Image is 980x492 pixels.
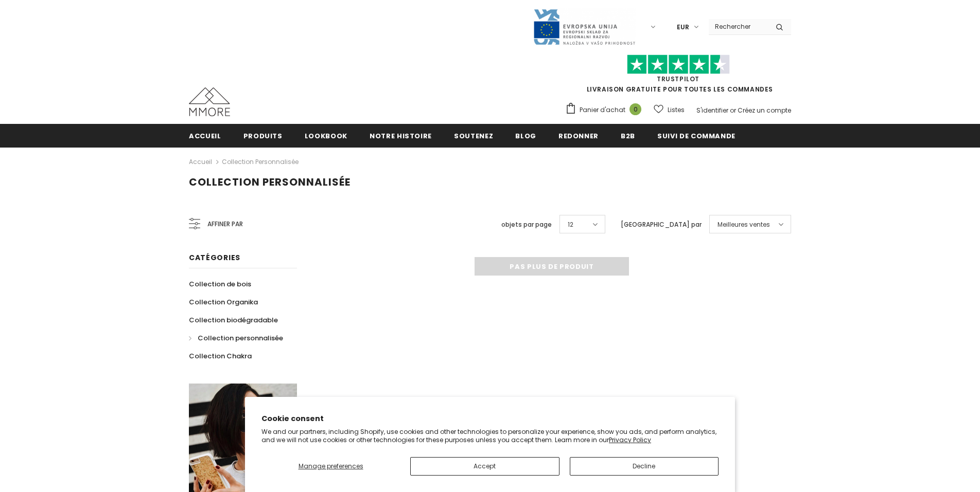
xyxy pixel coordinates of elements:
[621,131,635,141] span: B2B
[189,293,258,311] a: Collection Organika
[657,131,736,141] span: Suivi de commande
[565,102,646,118] a: Panier d'achat 0
[207,218,243,230] span: Affiner par
[305,124,347,147] a: Lookbook
[629,103,641,115] span: 0
[189,131,221,141] span: Accueil
[454,124,493,147] a: soutenez
[580,105,625,115] span: Panier d'achat
[198,333,283,343] span: Collection personnalisée
[222,157,299,166] a: Collection personnalisée
[533,8,636,46] img: Javni Razpis
[189,156,212,168] a: Accueil
[189,252,240,263] span: Catégories
[243,131,283,141] span: Produits
[261,457,400,476] button: Manage preferences
[696,106,728,115] a: S'identifier
[299,462,363,470] span: Manage preferences
[533,22,636,31] a: Javni Razpis
[189,297,258,307] span: Collection Organika
[558,124,599,147] a: Redonner
[189,315,278,325] span: Collection biodégradable
[657,124,736,147] a: Suivi de commande
[621,124,635,147] a: B2B
[410,457,559,476] button: Accept
[261,428,719,444] p: We and our partners, including Shopify, use cookies and other technologies to personalize your ex...
[189,311,278,329] a: Collection biodégradable
[621,220,702,230] label: [GEOGRAPHIC_DATA] par
[189,279,251,289] span: Collection de bois
[370,131,432,141] span: Notre histoire
[370,124,432,147] a: Notre histoire
[717,220,770,230] span: Meilleures ventes
[189,175,351,189] span: Collection personnalisée
[565,59,791,94] span: LIVRAISON GRATUITE POUR TOUTES LES COMMANDES
[305,131,347,141] span: Lookbook
[189,275,251,293] a: Collection de bois
[657,75,699,83] a: TrustPilot
[501,220,552,230] label: objets par page
[677,22,689,32] span: EUR
[515,131,536,141] span: Blog
[568,220,573,230] span: 12
[558,131,599,141] span: Redonner
[709,19,768,34] input: Search Site
[243,124,283,147] a: Produits
[189,347,252,365] a: Collection Chakra
[730,106,736,115] span: or
[261,413,719,424] h2: Cookie consent
[189,351,252,361] span: Collection Chakra
[189,87,230,116] img: Cas MMORE
[189,329,283,347] a: Collection personnalisée
[454,131,493,141] span: soutenez
[515,124,536,147] a: Blog
[570,457,719,476] button: Decline
[738,106,791,115] a: Créez un compte
[609,435,651,444] a: Privacy Policy
[668,105,685,115] span: Listes
[627,54,730,75] img: Faites confiance aux étoiles pilotes
[189,124,221,147] a: Accueil
[654,101,685,119] a: Listes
